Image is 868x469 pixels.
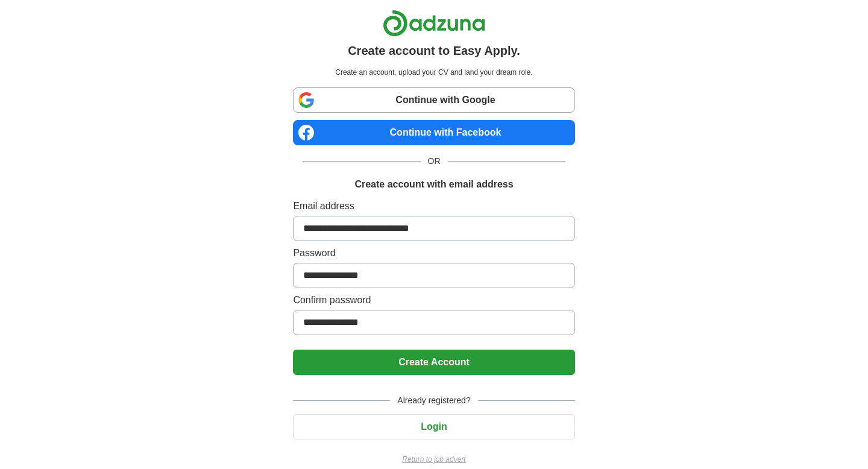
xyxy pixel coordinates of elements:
[421,155,448,168] span: OR
[354,177,513,192] h1: Create account with email address
[295,67,572,78] p: Create an account, upload your CV and land your dream role.
[293,120,574,145] a: Continue with Facebook
[293,421,574,432] a: Login
[348,42,520,60] h1: Create account to Easy Apply.
[293,246,574,260] label: Password
[293,293,574,307] label: Confirm password
[293,454,574,465] a: Return to job advert
[293,350,574,375] button: Create Account
[293,414,574,439] button: Login
[293,87,574,113] a: Continue with Google
[293,199,574,213] label: Email address
[390,394,477,407] span: Already registered?
[383,10,485,37] img: Adzuna logo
